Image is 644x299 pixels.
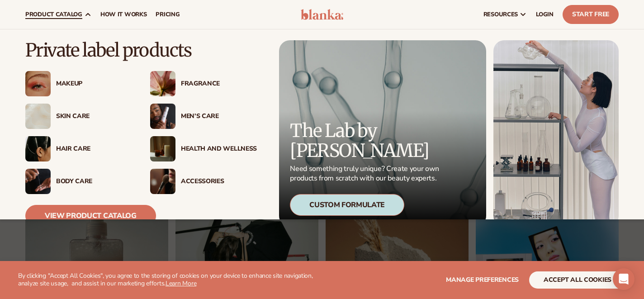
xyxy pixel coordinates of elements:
[25,136,132,161] a: Female hair pulled back with clips. Hair Care
[150,169,175,194] img: Female with makeup brush.
[25,71,132,96] a: Female with glitter eye makeup. Makeup
[536,11,554,18] span: LOGIN
[25,169,51,194] img: Male hand applying moisturizer.
[56,178,132,185] div: Body Care
[25,169,132,194] a: Male hand applying moisturizer. Body Care
[156,11,180,18] span: pricing
[301,9,343,20] img: logo
[150,71,257,96] a: Pink blooming flower. Fragrance
[25,104,132,129] a: Cream moisturizer swatch. Skin Care
[18,272,333,288] p: By clicking "Accept All Cookies", you agree to the storing of cookies on your device to enhance s...
[181,80,257,88] div: Fragrance
[279,40,486,227] a: Microscopic product formula. The Lab by [PERSON_NAME] Need something truly unique? Create your ow...
[529,271,626,289] button: accept all cookies
[181,113,257,120] div: Men’s Care
[100,11,147,18] span: How It Works
[150,104,175,129] img: Male holding moisturizer bottle.
[613,268,635,290] div: Open Intercom Messenger
[290,164,442,183] p: Need something truly unique? Create your own products from scratch with our beauty experts.
[25,136,51,161] img: Female hair pulled back with clips.
[150,136,257,161] a: Candles and incense on table. Health And Wellness
[493,40,619,227] img: Female in lab with equipment.
[290,194,404,216] div: Custom Formulate
[56,113,132,120] div: Skin Care
[150,104,257,129] a: Male holding moisturizer bottle. Men’s Care
[446,271,519,289] button: Manage preferences
[25,11,82,18] span: product catalog
[483,11,518,18] span: resources
[150,71,175,96] img: Pink blooming flower.
[290,121,442,161] p: The Lab by [PERSON_NAME]
[150,136,175,161] img: Candles and incense on table.
[181,178,257,185] div: Accessories
[181,145,257,153] div: Health And Wellness
[166,279,196,288] a: Learn More
[25,71,51,96] img: Female with glitter eye makeup.
[56,145,132,153] div: Hair Care
[56,80,132,88] div: Makeup
[25,104,51,129] img: Cream moisturizer swatch.
[25,205,156,227] a: View Product Catalog
[150,169,257,194] a: Female with makeup brush. Accessories
[563,5,619,24] a: Start Free
[25,40,257,60] p: Private label products
[446,275,519,284] span: Manage preferences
